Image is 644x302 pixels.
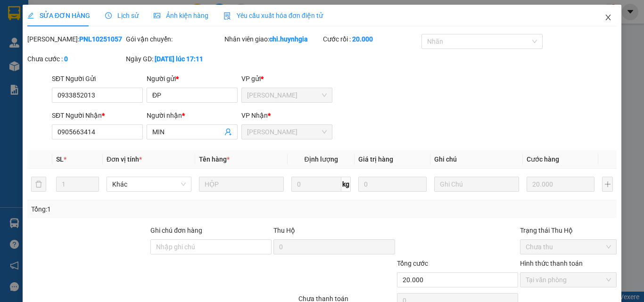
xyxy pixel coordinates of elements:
[526,273,611,287] span: Tại văn phòng
[150,239,272,254] input: Ghi chú đơn hàng
[31,204,249,214] div: Tổng: 1
[8,41,83,54] div: 0772580128
[199,177,284,192] input: VD: Bàn, Ghế
[434,177,519,192] input: Ghi Chú
[90,8,165,29] div: [PERSON_NAME]
[105,12,139,19] span: Lịch sử
[397,260,428,267] span: Tổng cước
[223,12,323,19] span: Yêu cầu xuất hóa đơn điện tử
[323,34,420,44] div: Cước rồi :
[223,12,231,20] img: icon
[8,8,23,18] span: Gửi:
[224,34,321,44] div: Nhân viên giao:
[126,54,223,64] div: Ngày GD:
[90,29,165,41] div: VINH
[105,12,112,19] span: clock-circle
[247,125,327,139] span: Ninh Hòa
[241,112,268,119] span: VP Nhận
[90,8,113,18] span: Nhận:
[224,128,232,136] span: user-add
[27,12,90,19] span: SỬA ĐƠN HÀNG
[358,177,426,192] input: 0
[56,155,64,163] span: SL
[64,55,68,63] b: 0
[79,35,122,43] b: PNL10251057
[27,34,124,44] div: [PERSON_NAME]:
[352,35,373,43] b: 20.000
[604,14,612,21] span: close
[147,110,238,121] div: Người nhận
[527,155,559,163] span: Cước hàng
[154,12,160,19] span: picture
[31,177,46,192] button: delete
[273,227,295,234] span: Thu Hộ
[527,177,594,192] input: 0
[52,73,143,84] div: SĐT Người Gửi
[147,73,238,84] div: Người gửi
[304,155,338,163] span: Định lượng
[526,240,611,254] span: Chưa thu
[8,29,83,41] div: [PERSON_NAME]
[150,227,202,234] label: Ghi chú đơn hàng
[107,155,142,163] span: Đơn vị tính
[602,177,613,192] button: plus
[154,12,208,19] span: Ảnh kiện hàng
[341,177,351,192] span: kg
[112,177,186,191] span: Khác
[430,150,523,169] th: Ghi chú
[7,59,85,71] div: 630.000
[155,55,203,63] b: [DATE] lúc 17:11
[241,73,332,84] div: VP gửi
[199,155,230,163] span: Tên hàng
[8,8,83,29] div: [PERSON_NAME]
[520,225,617,236] div: Trạng thái Thu Hộ
[90,41,165,54] div: 0792279190
[358,155,393,163] span: Giá trị hàng
[269,35,308,43] b: chi.huynhgia
[27,12,34,19] span: edit
[595,5,621,31] button: Close
[52,110,143,121] div: SĐT Người Nhận
[126,34,223,44] div: Gói vận chuyển:
[7,60,36,70] span: Đã thu :
[27,54,124,64] div: Chưa cước :
[520,260,583,267] label: Hình thức thanh toán
[247,88,327,102] span: Phạm Ngũ Lão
